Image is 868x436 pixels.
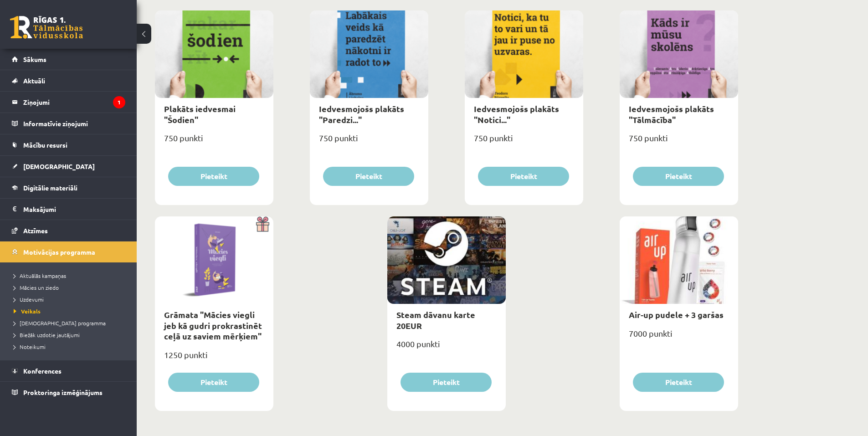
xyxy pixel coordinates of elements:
[14,331,80,339] span: Biežāk uzdotie jautājumi
[155,347,273,370] div: 1250 punkti
[629,103,714,124] a: Iedvesmojošs plakāts "Tālmācība"
[14,319,106,327] span: [DEMOGRAPHIC_DATA] programma
[12,92,125,113] a: Ziņojumi1
[168,167,259,186] button: Pieteikt
[23,162,95,170] span: [DEMOGRAPHIC_DATA]
[23,113,125,134] legend: Informatīvie ziņojumi
[14,307,128,315] a: Veikals
[14,343,128,351] a: Noteikumi
[23,55,46,63] span: Sākums
[12,156,125,177] a: [DEMOGRAPHIC_DATA]
[310,130,428,153] div: 750 punkti
[10,16,83,39] a: Rīgas 1. Tālmācības vidusskola
[14,283,128,292] a: Mācies un ziedo
[168,373,259,392] button: Pieteikt
[155,130,273,153] div: 750 punkti
[465,130,583,153] div: 750 punkti
[319,103,404,124] a: Iedvesmojošs plakāts "Paredzi..."
[14,295,128,303] a: Uzdevumi
[12,177,125,198] a: Digitālie materiāli
[14,284,59,291] span: Mācies un ziedo
[12,199,125,220] a: Maksājumi
[23,367,62,375] span: Konferences
[12,220,125,241] a: Atzīmes
[14,296,44,303] span: Uzdevumi
[164,103,236,124] a: Plakāts iedvesmai "Šodien"
[478,167,569,186] button: Pieteikt
[23,184,77,192] span: Digitālie materiāli
[12,241,125,262] a: Motivācijas programma
[620,326,738,349] div: 7000 punkti
[14,319,128,327] a: [DEMOGRAPHIC_DATA] programma
[474,103,559,124] a: Iedvesmojošs plakāts "Notici..."
[253,216,273,232] img: Dāvana ar pārsteigumu
[23,388,103,396] span: Proktoringa izmēģinājums
[14,331,128,339] a: Biežāk uzdotie jautājumi
[12,360,125,381] a: Konferences
[14,343,46,350] span: Noteikumi
[396,309,475,330] a: Steam dāvanu karte 20EUR
[14,272,128,280] a: Aktuālās kampaņas
[12,49,125,70] a: Sākums
[23,77,45,85] span: Aktuāli
[14,272,66,279] span: Aktuālās kampaņas
[164,309,262,341] a: Grāmata "Mācies viegli jeb kā gudri prokrastinēt ceļā uz saviem mērķiem"
[629,309,724,320] a: Air-up pudele + 3 garšas
[23,141,67,149] span: Mācību resursi
[14,308,41,315] span: Veikals
[401,373,492,392] button: Pieteikt
[23,248,95,256] span: Motivācijas programma
[387,336,506,359] div: 4000 punkti
[633,373,724,392] button: Pieteikt
[12,113,125,134] a: Informatīvie ziņojumi
[113,96,125,108] i: 1
[12,134,125,155] a: Mācību resursi
[23,92,125,113] legend: Ziņojumi
[620,130,738,153] div: 750 punkti
[23,199,125,220] legend: Maksājumi
[323,167,414,186] button: Pieteikt
[12,382,125,403] a: Proktoringa izmēģinājums
[12,70,125,91] a: Aktuāli
[633,167,724,186] button: Pieteikt
[23,226,48,235] span: Atzīmes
